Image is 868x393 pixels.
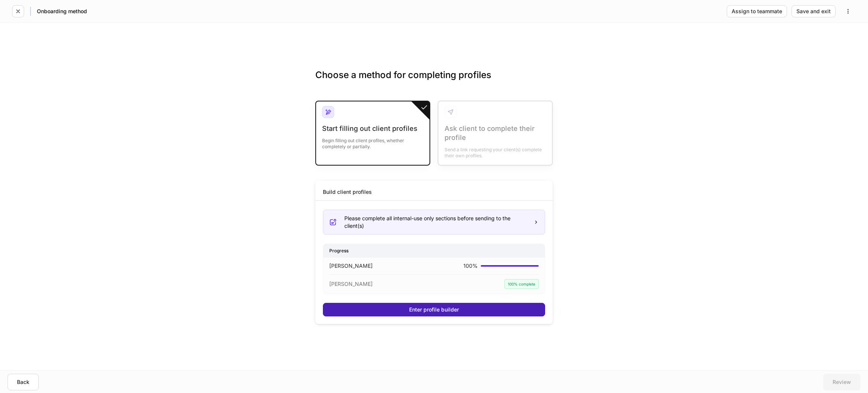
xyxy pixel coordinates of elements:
[463,262,478,270] p: 100 %
[323,303,545,316] button: Enter profile builder
[17,379,29,385] div: Back
[504,279,539,289] div: 100% complete
[8,374,39,390] button: Back
[323,188,372,196] div: Build client profiles
[329,262,373,270] p: [PERSON_NAME]
[329,280,373,288] p: [PERSON_NAME]
[732,9,782,14] div: Assign to teammate
[796,9,831,14] div: Save and exit
[792,5,836,17] button: Save and exit
[323,244,545,257] div: Progress
[344,215,527,230] div: Please complete all internal-use only sections before sending to the client(s)
[37,8,87,15] h5: Onboarding method
[315,69,553,93] h3: Choose a method for completing profiles
[409,307,459,312] div: Enter profile builder
[322,133,423,150] div: Begin filling out client profiles, whether completely or partially.
[322,124,423,133] div: Start filling out client profiles
[727,5,787,17] button: Assign to teammate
